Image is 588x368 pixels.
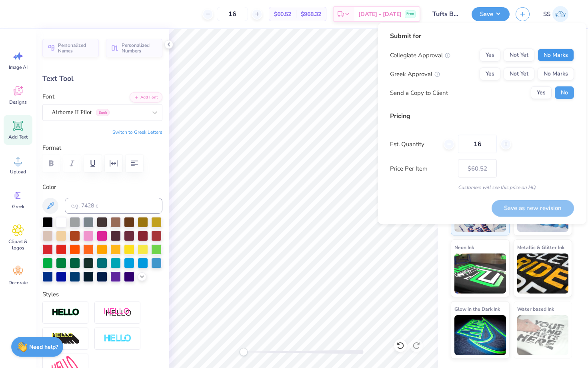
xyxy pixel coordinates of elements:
[8,134,28,140] span: Add Text
[58,42,94,54] span: Personalized Names
[42,92,54,101] label: Font
[504,68,534,80] button: Not Yet
[426,6,466,22] input: Untitled Design
[454,305,500,313] span: Glow in the Dark Ink
[538,49,574,62] button: No Marks
[65,198,162,214] input: e.g. 7428 c
[531,86,552,99] button: Yes
[517,305,554,313] span: Water based Ink
[52,332,80,345] img: 3D Illusion
[390,111,574,121] div: Pricing
[42,143,162,153] label: Format
[390,164,452,173] label: Price Per Item
[480,68,500,80] button: Yes
[42,39,99,57] button: Personalized Names
[517,243,564,251] span: Metallic & Glitter Ink
[9,99,27,105] span: Designs
[390,69,440,78] div: Greek Approval
[8,280,28,286] span: Decorate
[358,10,402,18] span: [DATE] - [DATE]
[390,31,574,41] div: Submit for
[274,10,291,18] span: $60.52
[480,49,500,62] button: Yes
[504,49,534,62] button: Not Yet
[29,343,58,351] strong: Need help?
[112,129,162,135] button: Switch to Greek Letters
[454,315,506,355] img: Glow in the Dark Ink
[458,135,497,153] input: – –
[538,68,574,80] button: No Marks
[552,6,568,22] img: Shaiya Sayani
[555,86,574,99] button: No
[9,64,28,70] span: Image AI
[42,73,162,84] div: Text Tool
[104,308,132,318] img: Shadow
[517,315,569,355] img: Water based Ink
[543,10,550,19] span: SS
[122,42,158,54] span: Personalized Numbers
[454,243,474,251] span: Neon Ink
[104,334,132,343] img: Negative Space
[12,203,24,210] span: Greek
[454,253,506,294] img: Neon Ink
[301,10,321,18] span: $968.32
[217,7,248,21] input: – –
[472,7,510,21] button: Save
[10,169,26,175] span: Upload
[106,39,162,57] button: Personalized Numbers
[240,348,248,356] div: Accessibility label
[390,88,448,97] div: Send a Copy to Client
[52,308,80,317] img: Stroke
[517,253,569,294] img: Metallic & Glitter Ink
[540,6,572,22] a: SS
[390,50,450,60] div: Collegiate Approval
[5,238,31,251] span: Clipart & logos
[42,290,59,299] label: Styles
[42,183,162,192] label: Color
[130,92,162,103] button: Add Font
[390,184,574,191] div: Customers will see this price on HQ.
[406,11,414,17] span: Free
[390,139,438,149] label: Est. Quantity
